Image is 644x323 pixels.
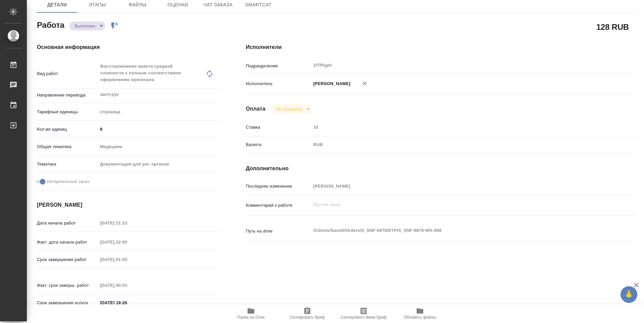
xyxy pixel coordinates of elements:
div: Выполнен [271,105,312,114]
input: ✎ Введи что-нибудь [98,124,219,134]
h4: Исполнители [246,43,637,51]
p: [PERSON_NAME] [311,80,351,87]
input: Пустое поле [98,280,156,290]
h2: 128 RUB [596,21,629,33]
input: Пустое поле [98,255,156,264]
p: Общая тематика [37,143,98,150]
p: Путь на drive [246,228,311,235]
p: Факт. дата начала работ [37,239,98,246]
p: Кол-во единиц [37,126,98,133]
p: Вид работ [37,70,98,77]
p: Комментарий к работе [246,202,311,209]
p: Тематика [37,161,98,168]
div: страница [98,106,219,118]
p: Тарифные единицы [37,109,98,115]
span: Этапы [81,1,113,9]
p: Срок завершения услуги [37,300,98,306]
span: Чат заказа [202,1,234,9]
div: Выполнен [69,21,105,30]
input: Пустое поле [98,237,156,247]
textarea: /Clients/Sanofi/Orders/S_SNF-6879/DTP/S_SNF-6879-WK-008 [311,225,604,236]
p: Подразделение [246,63,311,69]
div: RUB [311,139,604,150]
span: Обновить файлы [404,315,436,320]
p: Дата начала работ [37,220,98,227]
button: Удалить исполнителя [357,76,372,91]
p: Ставка [246,124,311,131]
button: 🙏 [621,286,637,303]
input: Пустое поле [311,122,604,132]
p: Направление перевода [37,92,98,99]
p: Исполнитель [246,80,311,87]
button: Обновить файлы [392,304,448,323]
button: Скопировать бриф [279,304,335,323]
span: 🙏 [623,287,635,302]
p: Факт. срок заверш. работ [37,282,98,289]
button: Не оплачена [274,106,304,112]
span: Нотариальный заказ [47,178,89,185]
p: Срок завершения работ [37,256,98,263]
button: Папка на Drive [223,304,279,323]
span: Скопировать мини-бриф [340,315,386,320]
span: Оценки [162,1,194,9]
button: Скопировать мини-бриф [335,304,392,323]
span: SmartCat [242,1,274,9]
h2: Работа [37,18,64,30]
h4: Оплата [246,105,266,113]
span: Файлы [121,1,154,9]
button: Выполнен [73,23,97,29]
input: Пустое поле [98,218,156,228]
input: Пустое поле [311,181,604,191]
span: Скопировать бриф [289,315,325,320]
h4: Дополнительно [246,165,637,173]
div: Медицина [98,141,219,152]
p: Последнее изменение [246,183,311,190]
input: ✎ Введи что-нибудь [98,298,156,308]
div: Документация для рег. органов [98,158,219,170]
p: Валюта [246,141,311,148]
h4: [PERSON_NAME] [37,201,219,209]
span: Детали [41,1,73,9]
span: Папка на Drive [237,315,265,320]
h4: Основная информация [37,43,219,51]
